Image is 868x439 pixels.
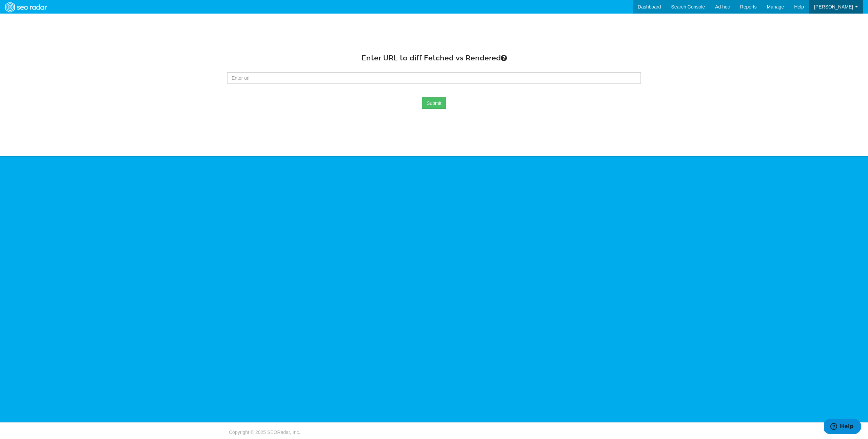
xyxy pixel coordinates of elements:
[224,426,434,436] div: Copyright © 2025 SEORadar, Inc.
[10,54,858,62] h3: Enter URL to diff Fetched vs Rendered
[794,4,804,9] span: Help
[227,72,641,84] input: Please enter valid URL
[767,4,784,9] span: Manage
[740,4,757,9] span: Reports
[814,4,853,9] span: [PERSON_NAME]
[824,419,861,436] iframe: Opens a widget where you can find more information
[715,4,730,9] span: Ad hoc
[422,97,446,109] button: Submit
[2,1,49,13] img: SEORadar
